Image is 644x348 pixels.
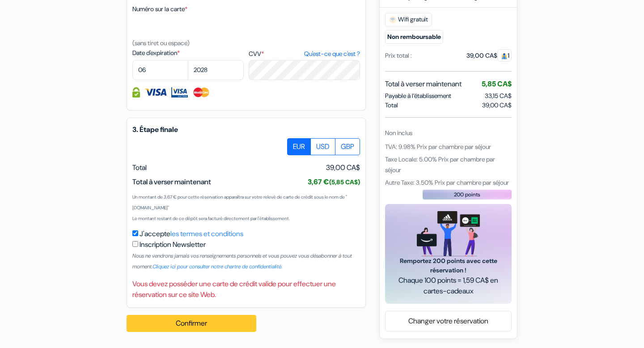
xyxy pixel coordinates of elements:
[501,53,508,59] img: guest.svg
[132,48,244,58] label: Date d'expiration
[171,87,187,98] img: Visa Electron
[192,87,211,98] img: Master Card
[385,128,512,138] div: Non inclus
[396,256,501,275] span: Remportez 200 points avec cette réservation !
[386,313,511,330] a: Changer votre réservation
[329,178,360,186] small: (5,85 CA$)
[385,30,443,44] small: Non remboursable
[335,138,360,155] label: GBP
[497,49,512,62] span: 1
[454,191,480,199] span: 200 points
[385,178,509,187] span: Autre Taxe: 3.50% Prix par chambre par séjour
[132,163,147,172] span: Total
[132,4,187,14] label: Numéro sur la carte
[485,92,512,100] span: 33,15 CA$
[132,125,360,134] h5: 3. Étape finale
[288,138,360,155] div: Basic radio toggle button group
[385,51,412,60] div: Prix total :
[385,91,451,101] span: Payable à l’établissement
[482,79,512,89] span: 5,85 CA$
[308,177,360,187] span: 3,67 €
[287,138,311,155] label: EUR
[140,229,243,239] label: J'accepte
[385,79,462,89] span: Total à verser maintenant
[385,101,398,110] span: Total
[144,87,167,98] img: Visa
[127,315,256,332] button: Confirmer
[170,229,243,238] a: les termes et conditions
[389,16,396,23] img: free_wifi.svg
[249,49,360,59] label: CVV
[140,239,206,250] label: Inscription Newsletter
[132,87,140,98] img: Information de carte de crédit entièrement encryptée et sécurisée
[385,13,432,26] span: Wifi gratuit
[482,101,512,110] span: 39,00 CA$
[304,49,360,59] a: Qu'est-ce que c'est ?
[326,162,360,173] span: 39,00 CA$
[385,143,491,151] span: TVA: 9.98% Prix par chambre par séjour
[132,194,347,211] small: Un montant de 3,67 € pour cette réservation apparaîtra sur votre relevé de carte de crédit sous l...
[132,279,360,300] div: Vous devez posséder une carte de crédit valide pour effectuer une réservation sur ce site Web.
[153,263,282,270] a: Cliquez ici pour consulter notre chartre de confidentialité.
[310,138,335,155] label: USD
[417,211,480,256] img: gift_card_hero_new.png
[132,177,211,187] span: Total à verser maintenant
[132,216,290,221] small: Le montant restant de ce dépôt sera facturé directement par l'établissement.
[132,252,352,270] small: Nous ne vendrons jamais vos renseignements personnels et vous pouvez vous désabonner à tout moment.
[385,155,495,174] span: Taxe Locale: 5.00% Prix par chambre par séjour
[466,51,512,60] div: 39,00 CA$
[132,39,190,47] small: (sans tiret ou espace)
[396,275,501,297] span: Chaque 100 points = 1,59 CA$ en cartes-cadeaux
